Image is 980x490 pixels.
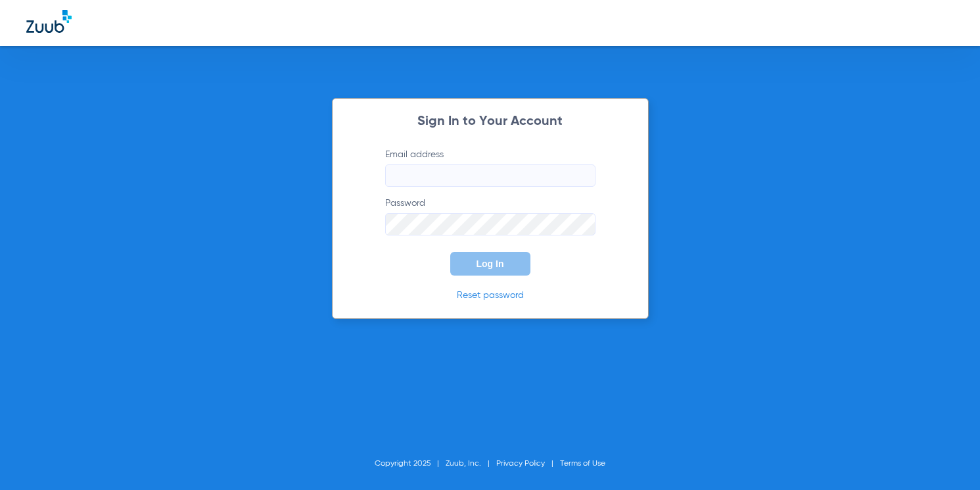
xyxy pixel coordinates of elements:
[914,427,980,490] iframe: Chat Widget
[375,457,446,470] li: Copyright 2025
[446,457,496,470] li: Zuub, Inc.
[385,164,595,187] input: Email address
[496,460,545,468] a: Privacy Policy
[385,197,595,235] label: Password
[385,148,595,187] label: Email address
[365,115,615,128] h2: Sign In to Your Account
[457,291,524,300] a: Reset password
[477,258,504,269] span: Log In
[450,252,530,276] button: Log In
[560,460,605,468] a: Terms of Use
[26,10,72,33] img: Zuub Logo
[385,213,595,235] input: Password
